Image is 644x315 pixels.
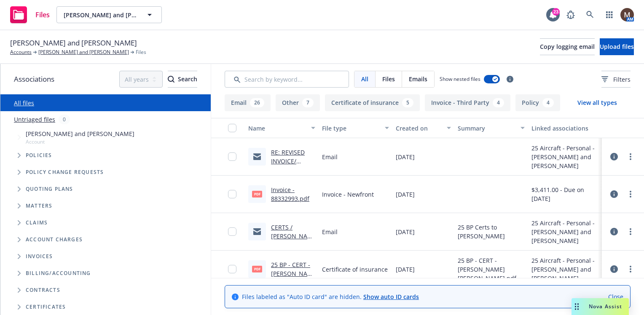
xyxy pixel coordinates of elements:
[26,153,52,158] span: Policies
[136,48,146,56] span: Files
[26,203,52,208] span: Matters
[168,71,197,87] div: Search
[14,99,34,107] a: All files
[322,227,338,236] span: Email
[271,223,313,267] a: CERTS / [PERSON_NAME] & [PERSON_NAME]
[392,118,454,138] button: Created on
[322,124,380,133] div: File type
[26,170,104,175] span: Policy change requests
[228,227,236,236] input: Toggle Row Selected
[515,94,560,111] button: Policy
[440,75,480,83] span: Show nested files
[396,190,415,199] span: [DATE]
[322,265,388,274] span: Certificate of insurance
[396,152,415,161] span: [DATE]
[600,38,634,55] button: Upload files
[271,261,313,304] a: 25 BP - CERT - [PERSON_NAME] [PERSON_NAME].pdf.pdf
[225,94,271,111] button: Email
[59,115,70,124] div: 0
[271,186,309,203] a: Invoice - 88332993.pdf
[572,298,629,315] button: Nova Assist
[363,293,419,301] a: Show auto ID cards
[252,266,262,272] span: pdf
[26,220,48,225] span: Claims
[625,189,636,199] a: more
[56,6,162,23] button: [PERSON_NAME] and [PERSON_NAME]
[601,71,631,88] button: Filters
[26,288,60,293] span: Contracts
[26,237,83,242] span: Account charges
[425,94,510,111] button: Invoice - Third Party
[402,98,413,107] div: 5
[542,98,554,107] div: 4
[0,128,211,265] div: Tree Example
[322,152,338,161] span: Email
[322,190,374,199] span: Invoice - Newfront
[625,152,636,162] a: more
[252,191,262,197] span: pdf
[319,118,392,138] button: File type
[168,76,174,83] svg: Search
[531,124,598,133] div: Linked associations
[38,48,129,56] a: [PERSON_NAME] and [PERSON_NAME]
[302,98,314,107] div: 7
[458,124,515,133] div: Summary
[64,11,137,19] span: [PERSON_NAME] and [PERSON_NAME]
[361,75,368,83] span: All
[26,254,53,259] span: Invoices
[26,129,134,138] span: [PERSON_NAME] and [PERSON_NAME]
[562,6,579,23] a: Report a Bug
[625,264,636,274] a: more
[564,94,631,111] button: View all types
[531,219,598,245] div: 25 Aircraft - Personal - [PERSON_NAME] and [PERSON_NAME]
[600,43,634,51] span: Upload files
[228,152,236,161] input: Toggle Row Selected
[528,118,602,138] button: Linked associations
[531,144,598,170] div: 25 Aircraft - Personal - [PERSON_NAME] and [PERSON_NAME]
[228,124,236,132] input: Select all
[608,292,623,301] a: Close
[228,190,236,198] input: Toggle Row Selected
[245,118,319,138] button: Name
[250,98,264,107] div: 26
[242,292,419,301] span: Files labeled as "Auto ID card" are hidden.
[531,256,598,283] div: 25 Aircraft - Personal - [PERSON_NAME] and [PERSON_NAME]
[540,43,595,51] span: Copy logging email
[228,265,236,273] input: Toggle Row Selected
[26,187,73,192] span: Quoting plans
[382,75,395,83] span: Files
[14,115,55,124] a: Untriaged files
[14,74,54,85] span: Associations
[454,118,528,138] button: Summary
[625,227,636,237] a: more
[531,185,598,203] div: $3,411.00 - Due on [DATE]
[396,227,415,236] span: [DATE]
[10,48,32,56] a: Accounts
[271,148,313,200] a: RE: REVISED INVOICE/ [PERSON_NAME] & [PERSON_NAME]
[582,6,598,23] a: Search
[10,37,137,48] span: [PERSON_NAME] and [PERSON_NAME]
[7,3,53,27] a: Files
[325,94,420,111] button: Certificate of insurance
[396,265,415,274] span: [DATE]
[396,124,441,133] div: Created on
[35,11,50,18] span: Files
[26,138,134,145] span: Account
[601,75,631,84] span: Filters
[26,304,66,310] span: Certificates
[572,298,582,315] div: Drag to move
[168,71,197,88] button: SearchSearch
[620,8,634,21] img: photo
[613,75,631,84] span: Filters
[601,6,618,23] a: Switch app
[26,271,91,276] span: Billing/Accounting
[409,75,427,83] span: Emails
[225,71,349,88] input: Search by keyword...
[540,38,595,55] button: Copy logging email
[589,303,622,310] span: Nova Assist
[276,94,320,111] button: Other
[248,124,306,133] div: Name
[493,98,504,107] div: 4
[458,223,525,240] span: 25 BP Certs to [PERSON_NAME]
[552,8,560,16] div: 23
